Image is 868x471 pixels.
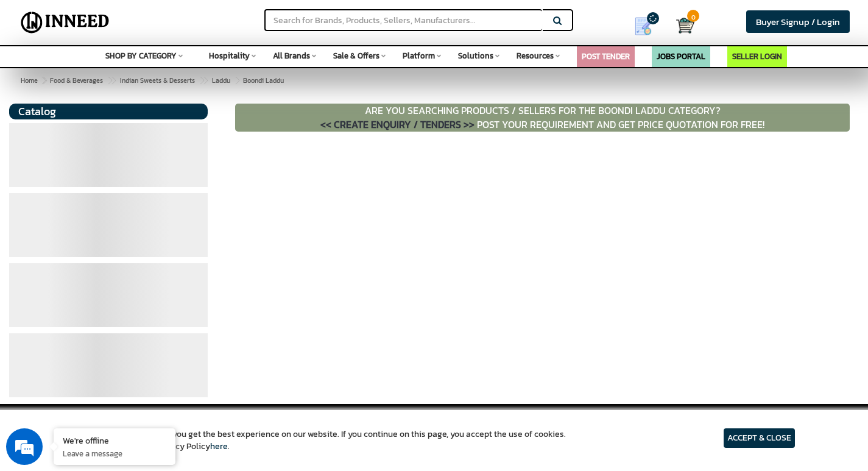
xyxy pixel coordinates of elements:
[63,448,166,459] p: Leave a message
[210,440,228,453] a: here
[209,50,250,62] span: Hospitality
[333,50,379,62] span: Sale & Offers
[687,10,699,22] span: 0
[273,50,310,62] span: All Brands
[48,73,105,88] a: Food & Beverages
[235,104,850,132] p: ARE YOU SEARCHING PRODUCTS / SELLERS FOR THE Boondi Laddu CATEGORY? POST YOUR REQUIREMENT AND GET...
[48,76,284,85] span: Boondi Laddu
[756,15,840,29] span: Buyer Signup / Login
[210,73,233,88] a: Laddu
[634,17,652,35] img: Show My Quotes
[105,50,177,62] span: SHOP BY CATEGORY
[63,434,166,446] div: We're offline
[517,50,554,62] span: Resources
[724,428,795,448] article: ACCEPT & CLOSE
[403,50,435,62] span: Platform
[264,9,542,31] input: Search for Brands, Products, Sellers, Manufacturers...
[458,50,493,62] span: Solutions
[235,73,241,88] span: >
[212,76,230,85] span: Laddu
[42,76,46,85] span: >
[320,117,477,132] a: << CREATE ENQUIRY / TENDERS >>
[676,16,694,35] img: Cart
[676,12,685,39] a: Cart 0
[73,428,566,453] article: We use cookies to ensure you get the best experience on our website. If you continue on this page...
[199,73,205,88] span: >
[619,12,676,40] a: my Quotes
[732,51,782,62] a: SELLER LOGIN
[657,51,705,62] a: JOBS PORTAL
[746,10,850,33] a: Buyer Signup / Login
[582,51,630,62] a: POST TENDER
[16,7,114,38] img: Inneed.Market
[107,73,113,88] span: >
[18,103,56,119] span: Catalog
[320,117,475,132] span: << CREATE ENQUIRY / TENDERS >>
[120,76,195,85] span: Indian Sweets & Desserts
[18,73,40,88] a: Home
[118,73,197,88] a: Indian Sweets & Desserts
[50,76,103,85] span: Food & Beverages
